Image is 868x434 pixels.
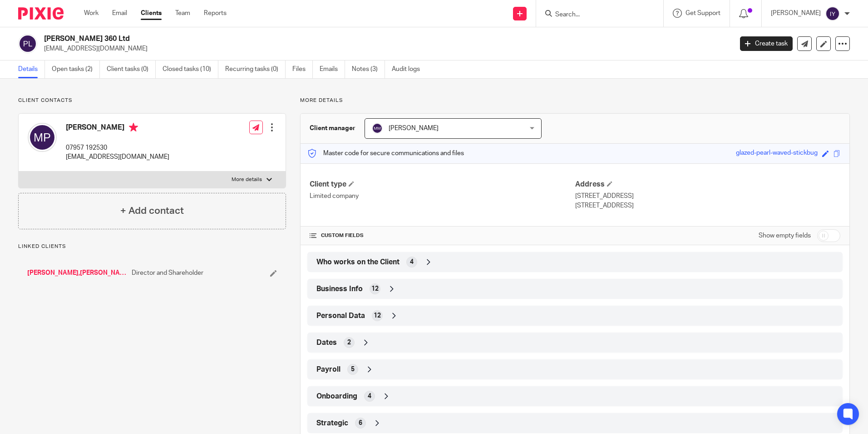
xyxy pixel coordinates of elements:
img: svg%3E [372,123,383,134]
span: 5 [351,365,355,374]
p: Client contacts [18,97,286,104]
a: Open tasks (2) [52,61,100,78]
a: Closed tasks (10) [163,61,218,78]
h4: + Add contact [120,204,184,218]
a: Create task [740,36,793,51]
p: More details [232,176,262,183]
a: Details [18,61,45,78]
p: More details [300,97,850,104]
a: Reports [204,9,227,18]
img: Pixie [18,7,64,20]
h3: Client manager [310,124,355,133]
p: [EMAIL_ADDRESS][DOMAIN_NAME] [66,152,169,161]
span: 6 [359,419,362,428]
span: 12 [374,311,381,320]
p: 07957 192530 [66,143,169,152]
span: 4 [410,257,414,267]
a: Audit logs [392,61,427,78]
span: Payroll [316,365,340,374]
a: Client tasks (0) [107,61,156,78]
label: Show empty fields [759,231,811,240]
img: svg%3E [28,123,57,152]
input: Search [554,11,636,19]
span: Strategic [316,419,348,428]
span: 12 [371,284,379,293]
a: Recurring tasks (0) [225,61,286,78]
h2: [PERSON_NAME] 360 Ltd [44,34,590,44]
span: Onboarding [316,392,357,401]
span: Director and Shareholder [132,268,203,278]
i: Primary [129,123,138,132]
div: glazed-pearl-waved-stickbug [736,148,818,159]
p: Limited company [310,192,575,201]
p: Linked clients [18,243,286,250]
p: Master code for secure communications and files [307,149,464,158]
a: Team [175,9,190,18]
span: 4 [368,392,371,401]
span: Business Info [316,284,363,294]
img: svg%3E [18,34,37,53]
span: Get Support [686,10,720,16]
a: Notes (3) [352,61,385,78]
span: Who works on the Client [316,257,399,267]
span: 2 [347,338,351,347]
h4: CUSTOM FIELDS [310,232,575,239]
p: [STREET_ADDRESS] [575,201,840,210]
img: svg%3E [825,6,840,21]
a: Email [112,9,127,18]
span: Personal Data [316,311,365,321]
h4: Client type [310,180,575,189]
h4: [PERSON_NAME] [66,123,169,134]
p: [EMAIL_ADDRESS][DOMAIN_NAME] [44,44,726,53]
a: Files [292,61,313,78]
p: [PERSON_NAME] [771,9,821,18]
a: Clients [141,9,162,18]
a: Work [84,9,99,18]
p: [STREET_ADDRESS] [575,192,840,201]
a: [PERSON_NAME],[PERSON_NAME] [27,268,127,278]
span: [PERSON_NAME] [389,125,439,131]
h4: Address [575,180,840,189]
span: Dates [316,338,337,348]
a: Emails [320,61,345,78]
